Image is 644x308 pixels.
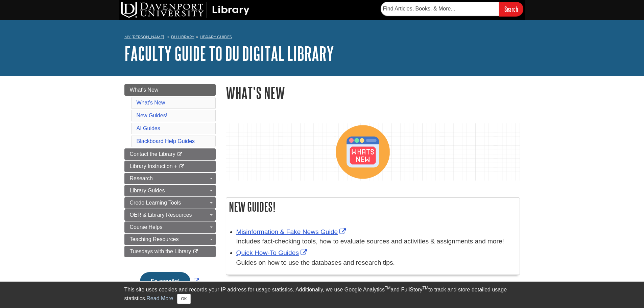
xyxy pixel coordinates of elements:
a: Read More [146,295,173,301]
a: Link opens in new window [138,278,201,284]
div: Guides on how to use the databases and research tips. [236,258,516,268]
span: Contact the Library [130,151,175,157]
img: what's new [226,123,520,181]
span: Tuesdays with the Library [130,248,191,254]
div: Includes fact-checking tools, how to evaluate sources and activities & assignments and more! [236,237,516,246]
a: Contact the Library [124,148,216,160]
a: Faculty Guide to DU Digital Library [124,43,334,64]
i: This link opens in a new window [177,152,183,157]
a: AI Guides [137,125,160,131]
h2: New Guides! [226,198,520,216]
button: Close [177,294,190,304]
a: Library Instruction + [124,161,216,172]
a: Link opens in new window [236,249,309,256]
input: Find Articles, Books, & More... [381,2,499,16]
a: Library Guides [200,34,232,39]
span: Teaching Resources [130,236,179,242]
span: Credo Learning Tools [130,200,181,206]
span: Research [130,175,153,181]
a: DU Library [171,34,194,39]
a: Course Helps [124,221,216,233]
span: Course Helps [130,224,163,230]
span: OER & Library Resources [130,212,192,218]
div: This site uses cookies and records your IP address for usage statistics. Additionally, we use Goo... [124,286,520,304]
h1: What's New [226,84,520,101]
a: Blackboard Help Guides [137,138,195,144]
a: Teaching Resources [124,234,216,245]
a: My [PERSON_NAME] [124,34,164,40]
a: Link opens in new window [236,228,348,235]
sup: TM [423,286,428,290]
span: Library Instruction + [130,163,177,169]
span: Library Guides [130,188,165,193]
img: DU Library [121,2,249,18]
a: OER & Library Resources [124,209,216,221]
input: Search [499,2,523,16]
sup: TM [385,286,390,290]
div: Guide Page Menu [124,84,216,302]
i: This link opens in a new window [193,250,198,254]
a: New Guides! [137,113,168,118]
button: En español [140,272,190,290]
form: Searches DU Library's articles, books, and more [381,2,523,16]
a: Library Guides [124,185,216,196]
i: This link opens in a new window [179,164,185,169]
a: Tuesdays with the Library [124,246,216,257]
a: What's New [124,84,216,96]
a: What's New [137,100,165,105]
a: Research [124,173,216,184]
nav: breadcrumb [124,32,520,43]
a: Credo Learning Tools [124,197,216,209]
span: What's New [130,87,159,93]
